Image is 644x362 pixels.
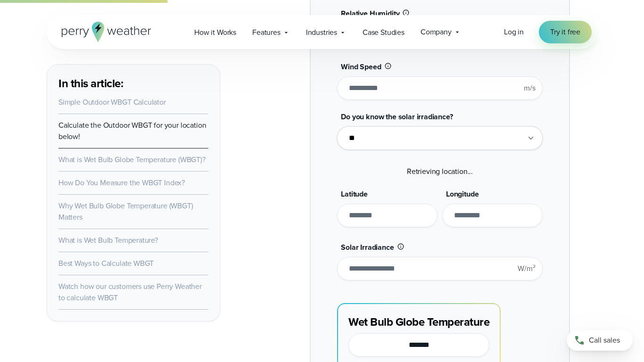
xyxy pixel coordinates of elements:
[567,330,633,351] a: Call sales
[58,235,158,246] a: What is Wet Bulb Temperature?
[407,166,473,177] span: Retrieving location...
[504,26,524,38] a: Log in
[58,120,206,142] a: Calculate the Outdoor WBGT for your location below!
[446,189,479,199] span: Longitude
[58,281,202,303] a: Watch how our customers use Perry Weather to calculate WBGT
[504,26,524,37] span: Log in
[58,76,208,91] h3: In this article:
[421,26,452,38] span: Company
[550,26,580,38] span: Try it free
[194,27,236,38] span: How it Works
[58,177,185,188] a: How Do You Measure the WBGT Index?
[341,61,381,72] span: Wind Speed
[58,97,166,107] a: Simple Outdoor WBGT Calculator
[252,27,281,38] span: Features
[363,27,405,38] span: Case Studies
[539,21,592,43] a: Try it free
[341,111,453,122] span: Do you know the solar irradiance?
[306,27,337,38] span: Industries
[58,200,193,222] a: Why Wet Bulb Globe Temperature (WBGT) Matters
[58,258,154,269] a: Best Ways to Calculate WBGT
[58,154,206,165] a: What is Wet Bulb Globe Temperature (WBGT)?
[341,242,394,253] span: Solar Irradiance
[355,23,413,42] a: Case Studies
[589,335,620,346] span: Call sales
[186,23,244,42] a: How it Works
[341,8,399,19] span: Relative Humidity
[341,189,368,199] span: Latitude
